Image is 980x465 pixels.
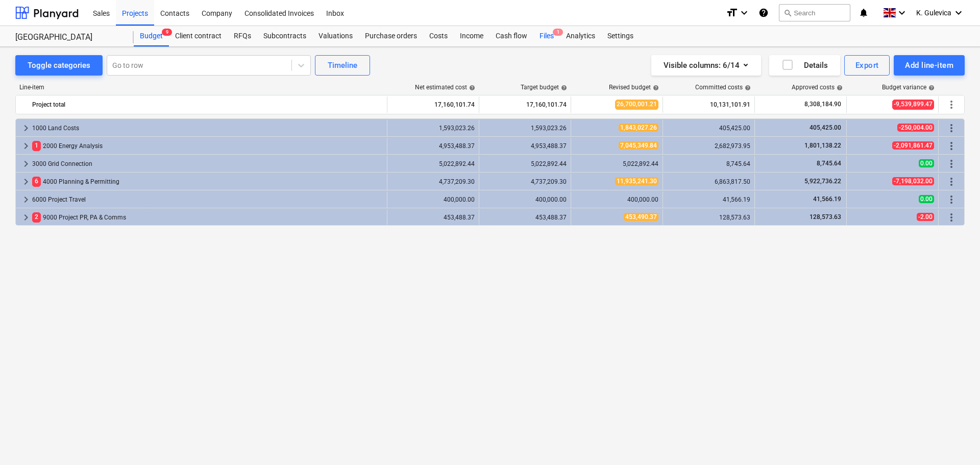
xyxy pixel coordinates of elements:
span: keyboard_arrow_right [20,176,32,188]
div: Settings [601,26,640,46]
div: Net estimated cost [415,84,475,91]
div: 9000 Project PR, PA & Comms [32,209,383,226]
button: Export [844,55,890,76]
div: 400,000.00 [391,196,475,203]
span: -9,539,899.47 [892,100,934,109]
div: 5,022,892.44 [391,160,475,167]
a: Costs [423,26,454,46]
span: keyboard_arrow_right [20,211,32,224]
a: Files1 [533,26,560,46]
button: Search [779,4,850,21]
div: 128,573.63 [667,214,750,221]
div: Budget variance [882,84,935,91]
span: 1,801,138.22 [803,142,842,149]
button: Toggle categories [15,55,103,76]
span: 1,843,027.26 [619,124,658,132]
span: 8,308,184.90 [803,100,842,109]
span: 26,700,001.21 [615,100,658,109]
div: 453,488.37 [483,214,567,221]
span: K. Gulevica [916,9,951,17]
span: help [559,85,567,91]
div: Details [781,59,828,72]
a: Purchase orders [359,26,423,46]
a: Budget9 [134,26,169,46]
span: 5,922,736.22 [803,178,842,185]
div: 4,737,209.30 [483,178,567,185]
button: Timeline [315,55,370,76]
span: keyboard_arrow_right [20,140,32,152]
div: 4000 Planning & Permitting [32,174,383,190]
div: 5,022,892.44 [575,160,658,167]
button: Details [769,55,840,76]
div: Line-item [15,84,388,91]
div: 41,566.19 [667,196,750,203]
a: Cash flow [489,26,533,46]
span: -2.00 [917,213,934,221]
div: 17,160,101.74 [391,96,475,113]
span: 0.00 [919,159,934,167]
div: 4,953,488.37 [483,142,567,150]
span: 11,935,241.30 [615,177,658,185]
div: Timeline [328,59,357,72]
div: 1,593,023.26 [391,125,475,132]
a: Subcontracts [257,26,312,46]
span: 128,573.63 [808,213,842,221]
div: 17,160,101.74 [483,96,567,113]
span: search [783,9,792,17]
div: Export [855,59,879,72]
div: Project total [32,96,383,113]
i: notifications [859,7,869,19]
span: More actions [945,99,958,111]
span: More actions [945,140,958,152]
button: Add line-item [894,55,965,76]
div: 4,953,488.37 [391,142,475,150]
div: 6,863,817.50 [667,178,750,185]
span: 6 [32,177,41,186]
div: 8,745.64 [667,160,750,167]
span: More actions [945,211,958,224]
i: keyboard_arrow_down [952,7,965,19]
span: 1 [32,141,41,151]
span: 2 [32,212,41,222]
div: 400,000.00 [575,196,658,203]
div: 4,737,209.30 [391,178,475,185]
div: 10,131,101.91 [667,96,750,113]
span: 8,745.64 [816,160,842,167]
div: Chat Widget [929,416,980,465]
div: Files [533,26,560,46]
div: Income [454,26,489,46]
div: 1000 Land Costs [32,120,383,136]
div: 2,682,973.95 [667,142,750,150]
a: RFQs [228,26,257,46]
div: Revised budget [609,84,659,91]
div: Committed costs [695,84,751,91]
div: 3000 Grid Connection [32,156,383,172]
div: Visible columns : 6/14 [664,59,749,72]
span: help [926,85,935,91]
span: 41,566.19 [812,195,842,203]
a: Analytics [560,26,601,46]
div: 5,022,892.44 [483,160,567,167]
span: More actions [945,176,958,188]
a: Valuations [312,26,359,46]
div: 2000 Energy Analysis [32,138,383,154]
a: Client contract [169,26,228,46]
i: format_size [726,7,738,19]
div: Toggle categories [28,59,90,72]
span: -250,004.00 [897,124,934,132]
span: help [743,85,751,91]
span: More actions [945,193,958,206]
span: More actions [945,122,958,134]
i: Knowledge base [758,7,769,19]
button: Visible columns:6/14 [651,55,761,76]
span: 453,490.37 [624,213,658,221]
div: Add line-item [905,59,953,72]
div: [GEOGRAPHIC_DATA] [15,32,121,43]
